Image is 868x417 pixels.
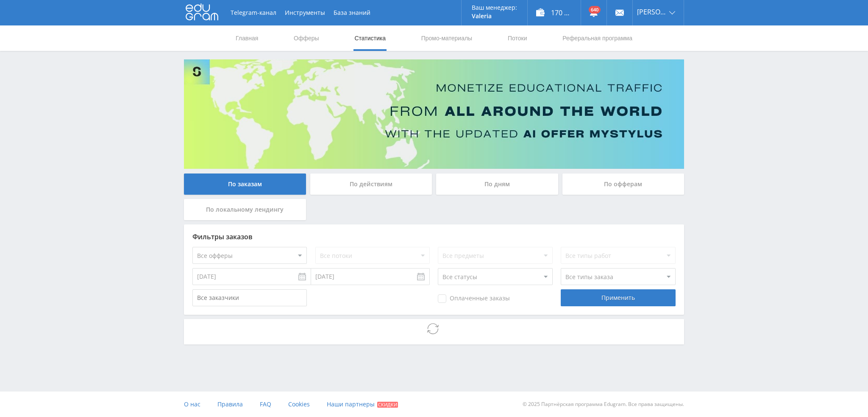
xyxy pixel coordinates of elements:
span: FAQ [260,400,271,408]
div: По действиям [310,174,432,195]
a: Главная [235,25,259,51]
a: Офферы [293,25,320,51]
a: О нас [184,392,200,417]
p: Ваш менеджер: [472,4,517,11]
p: Valeria [472,13,517,20]
a: Правила [217,392,243,417]
img: Banner [184,59,684,169]
span: Скидки [377,402,398,408]
input: Все заказчики [192,289,307,306]
div: По офферам [562,174,684,195]
div: По дням [436,174,558,195]
span: Cookies [288,400,310,408]
a: Статистика [353,25,387,51]
span: Наши партнеры [327,400,375,408]
a: Cookies [288,392,310,417]
div: По заказам [184,174,306,195]
span: Оплаченные заказы [438,294,510,303]
span: О нас [184,400,200,408]
span: Правила [217,400,243,408]
a: Наши партнеры Скидки [327,392,398,417]
span: [PERSON_NAME] [637,8,667,15]
a: Промо-материалы [420,25,473,51]
a: Потоки [507,25,528,51]
div: Фильтры заказов [192,233,676,241]
div: По локальному лендингу [184,199,306,220]
a: FAQ [260,392,271,417]
a: Реферальная программа [562,25,633,51]
div: © 2025 Партнёрская программа Edugram. Все права защищены. [438,392,684,417]
div: Применить [561,289,675,306]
